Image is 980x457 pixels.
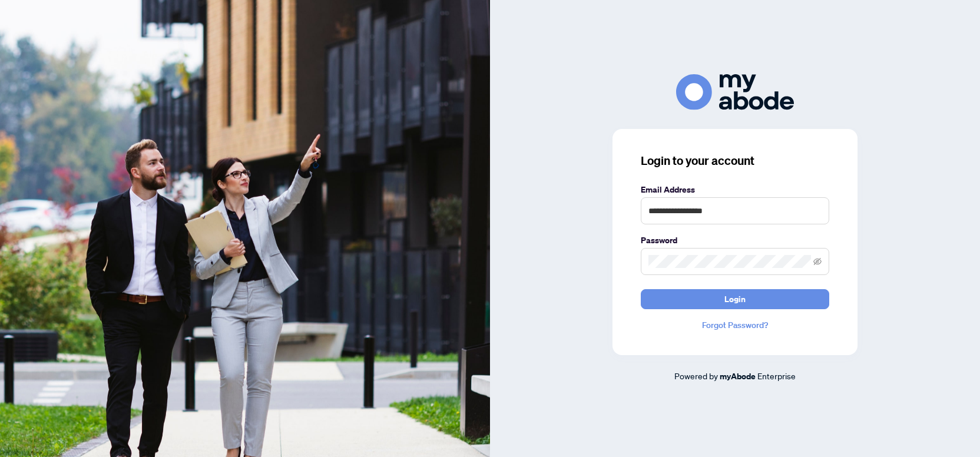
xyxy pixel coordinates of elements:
span: Powered by [674,370,718,381]
button: Login [641,289,829,309]
label: Password [641,234,829,247]
label: Email Address [641,183,829,196]
a: myAbode [720,370,756,383]
span: Login [724,290,746,309]
h3: Login to your account [641,153,829,169]
span: Enterprise [757,370,796,381]
span: eye-invisible [813,257,822,266]
img: ma-logo [676,74,794,110]
a: Forgot Password? [641,319,829,332]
